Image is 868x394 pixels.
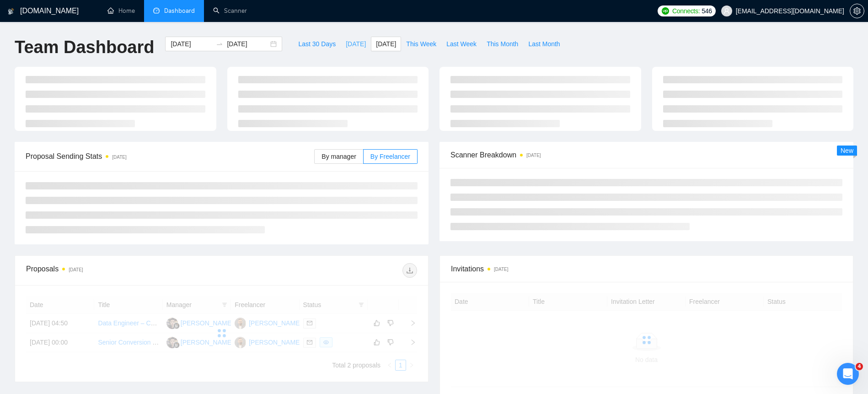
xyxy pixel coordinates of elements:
[841,147,853,154] span: New
[850,7,864,15] span: setting
[451,263,842,275] span: Invitations
[370,153,410,160] span: By Freelancer
[69,267,83,272] time: [DATE]
[837,363,859,385] iframe: Intercom live chat
[321,153,356,160] span: By manager
[482,37,523,51] button: This Month
[702,6,712,16] span: 546
[153,7,160,14] span: dashboard
[346,39,366,49] span: [DATE]
[26,151,314,162] span: Proposal Sending Stats
[850,7,864,15] a: setting
[441,37,482,51] button: Last Week
[112,155,126,160] time: [DATE]
[662,7,669,15] img: upwork-logo.png
[487,39,518,49] span: This Month
[26,263,222,278] div: Proposals
[450,149,842,161] span: Scanner Breakdown
[446,39,477,49] span: Last Week
[341,37,371,51] button: [DATE]
[298,39,336,49] span: Last 30 Days
[164,7,195,15] span: Dashboard
[526,153,541,158] time: [DATE]
[371,37,401,51] button: [DATE]
[171,39,212,49] input: Start date
[856,363,863,370] span: 4
[672,6,700,16] span: Connects:
[216,40,223,48] span: to
[15,37,154,58] h1: Team Dashboard
[523,37,565,51] button: Last Month
[213,7,247,15] a: searchScanner
[8,4,14,19] img: logo
[376,39,396,49] span: [DATE]
[723,8,730,14] span: user
[107,7,135,15] a: homeHome
[216,40,223,48] span: swap-right
[528,39,560,49] span: Last Month
[227,39,268,49] input: End date
[401,37,441,51] button: This Week
[850,4,864,18] button: setting
[406,39,436,49] span: This Week
[293,37,341,51] button: Last 30 Days
[494,267,508,272] time: [DATE]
